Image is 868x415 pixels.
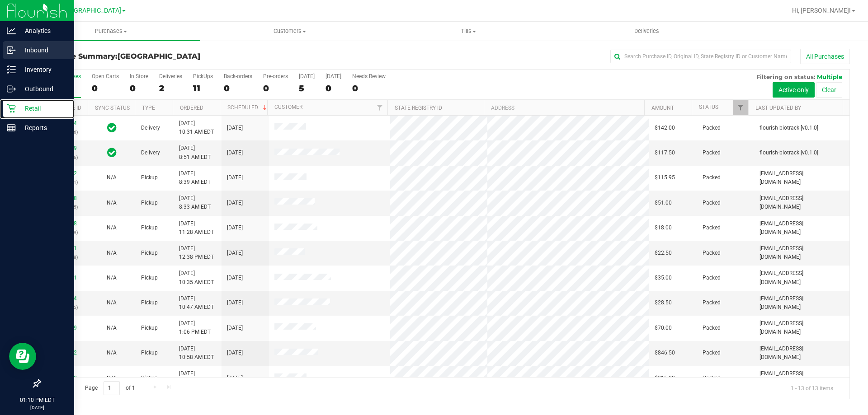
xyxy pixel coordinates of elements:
[52,145,77,151] a: 11821259
[107,224,117,232] button: N/A
[141,349,158,357] span: Pickup
[622,27,671,35] span: Deliveries
[227,124,243,132] span: [DATE]
[227,104,269,111] a: Scheduled
[655,374,675,382] span: $315.00
[783,381,840,395] span: 1 - 13 of 13 items
[141,124,160,132] span: Delivery
[299,83,315,93] div: 5
[141,173,158,182] span: Pickup
[16,84,70,94] p: Outbound
[800,49,850,64] button: All Purchases
[107,250,117,256] span: Not Applicable
[107,275,117,281] span: Not Applicable
[52,220,77,227] a: 11822348
[179,194,211,211] span: [DATE] 8:33 AM EDT
[179,144,211,161] span: [DATE] 8:51 AM EDT
[227,173,243,182] span: [DATE]
[703,224,721,232] span: Packed
[7,46,16,55] inline-svg: Inbound
[141,374,158,382] span: Pickup
[22,27,200,35] span: Purchases
[610,50,791,63] input: Search Purchase ID, Original ID, State Registry ID or Customer Name...
[141,224,158,232] span: Pickup
[759,124,818,132] span: flourish-biotrack [v0.1.0]
[107,224,117,231] span: Not Applicable
[159,73,182,79] div: Deliveries
[7,104,16,113] inline-svg: Retail
[52,350,77,356] a: 11782132
[655,298,672,307] span: $28.50
[379,22,557,41] a: Tills
[759,194,844,211] span: [EMAIL_ADDRESS][DOMAIN_NAME]
[118,52,200,61] span: [GEOGRAPHIC_DATA]
[395,105,442,111] a: State Registry ID
[22,22,200,41] a: Purchases
[7,65,16,74] inline-svg: Inventory
[141,274,158,282] span: Pickup
[40,52,310,61] h3: Purchase Summary:
[759,149,818,157] span: flourish-biotrack [v0.1.0]
[141,324,158,332] span: Pickup
[703,298,721,307] span: Packed
[59,7,121,14] span: [GEOGRAPHIC_DATA]
[142,105,155,111] a: Type
[817,73,842,80] span: Multiple
[7,84,16,93] inline-svg: Outbound
[703,124,721,132] span: Packed
[655,324,672,332] span: $70.00
[179,294,214,312] span: [DATE] 10:47 AM EDT
[107,121,117,134] span: In Sync
[52,325,77,331] a: 11793199
[200,22,379,41] a: Customers
[107,174,117,181] span: Not Applicable
[107,173,117,182] button: N/A
[227,374,243,382] span: [DATE]
[373,100,387,115] a: Filter
[759,219,844,237] span: [EMAIL_ADDRESS][DOMAIN_NAME]
[201,27,378,35] span: Customers
[655,149,675,157] span: $117.50
[141,149,160,157] span: Delivery
[352,83,386,93] div: 0
[755,105,801,111] a: Last Updated By
[655,274,672,282] span: $35.00
[703,349,721,357] span: Packed
[179,119,214,136] span: [DATE] 10:31 AM EDT
[130,83,148,93] div: 0
[703,199,721,207] span: Packed
[263,83,288,93] div: 0
[227,249,243,257] span: [DATE]
[107,200,117,206] span: Not Applicable
[179,319,211,336] span: [DATE] 1:06 PM EDT
[227,224,243,232] span: [DATE]
[703,274,721,282] span: Packed
[759,269,844,286] span: [EMAIL_ADDRESS][DOMAIN_NAME]
[703,249,721,257] span: Packed
[703,149,721,157] span: Packed
[95,105,130,111] a: Sync Status
[107,298,117,307] button: N/A
[756,73,815,80] span: Filtering on status:
[52,275,77,281] a: 11822021
[557,22,736,41] a: Deliveries
[759,369,844,387] span: [EMAIL_ADDRESS][DOMAIN_NAME]
[484,100,644,116] th: Address
[703,324,721,332] span: Packed
[299,73,315,79] div: [DATE]
[52,245,77,252] a: 11822841
[141,249,158,257] span: Pickup
[7,123,16,132] inline-svg: Reports
[179,269,214,286] span: [DATE] 10:35 AM EDT
[52,120,77,126] a: 11816924
[77,381,142,395] span: Page of 1
[655,199,672,207] span: $51.00
[655,173,675,182] span: $115.95
[159,83,182,93] div: 2
[655,349,675,357] span: $846.50
[130,73,148,79] div: In Store
[655,249,672,257] span: $22.50
[227,199,243,207] span: [DATE]
[224,73,252,79] div: Back-orders
[227,149,243,157] span: [DATE]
